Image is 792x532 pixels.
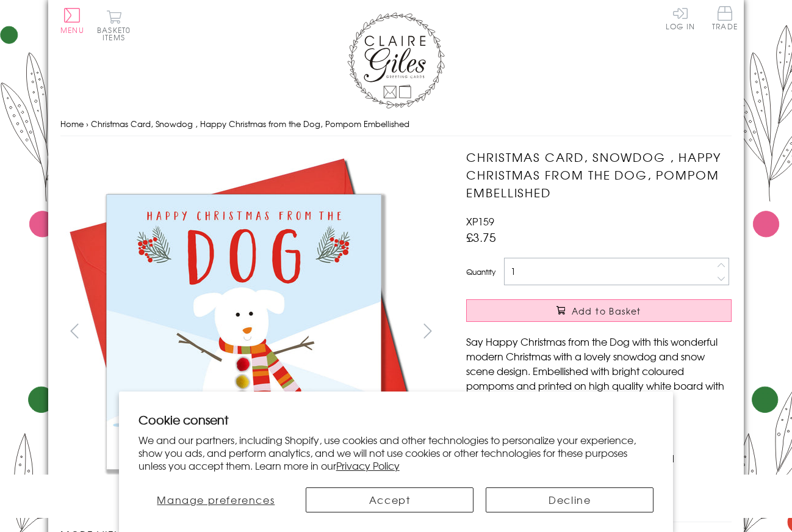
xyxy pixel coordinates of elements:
[466,228,496,246] span: £3.75
[666,6,695,30] a: Log In
[572,305,641,317] span: Add to Basket
[466,214,494,228] span: XP159
[157,492,275,507] span: Manage preferences
[60,148,427,515] img: Christmas Card, Snowdog , Happy Christmas from the Dog, Pompom Embellished
[60,112,732,137] nav: breadcrumbs
[466,334,732,407] p: Say Happy Christmas from the Dog with this wonderful modern Christmas with a lovely snowdog and s...
[712,6,738,30] span: Trade
[91,118,409,129] span: Christmas Card, Snowdog , Happy Christmas from the Dog, Pompom Embellished
[466,299,732,322] button: Add to Basket
[60,24,84,35] span: Menu
[466,266,495,277] label: Quantity
[86,118,88,129] span: ›
[60,317,88,344] button: prev
[60,118,84,129] a: Home
[306,487,473,512] button: Accept
[97,10,131,41] button: Basket0 items
[139,434,654,472] p: We and our partners, including Shopify, use cookies and other technologies to personalize your ex...
[712,6,738,32] a: Trade
[486,487,653,512] button: Decline
[466,148,732,201] h1: Christmas Card, Snowdog , Happy Christmas from the Dog, Pompom Embellished
[336,458,400,473] a: Privacy Policy
[60,8,84,34] button: Menu
[139,487,293,512] button: Manage preferences
[103,24,131,43] span: 0 items
[347,12,445,109] img: Claire Giles Greetings Cards
[414,317,442,344] button: next
[139,411,654,428] h2: Cookie consent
